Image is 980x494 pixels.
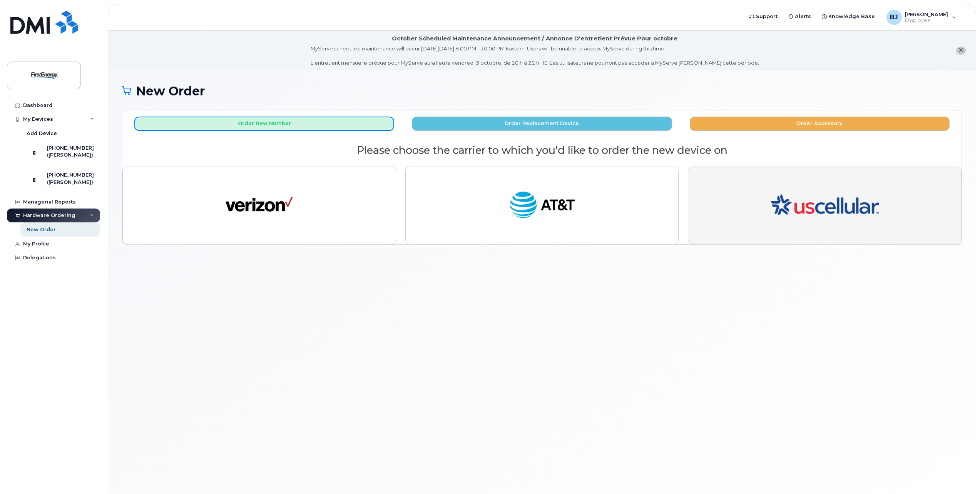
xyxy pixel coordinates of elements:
button: Order Replacement Device [412,117,672,131]
div: October Scheduled Maintenance Announcement / Annonce D'entretient Prévue Pour octobre [392,35,677,43]
img: at_t-fb3d24644a45acc70fc72cc47ce214d34099dfd970ee3ae2334e4251f9d920fd.png [508,188,576,223]
button: Order New Number [134,117,394,131]
button: close notification [956,47,966,55]
button: Order Accessory [690,117,950,131]
h2: Please choose the carrier to which you'd like to order the new device on [122,145,962,156]
img: us-53c3169632288c49726f5d6ca51166ebf3163dd413c8a1bd00aedf0ff3a7123e.png [771,173,879,238]
img: verizon-ab2890fd1dd4a6c9cf5f392cd2db4626a3dae38ee8226e09bcb5c993c4c79f81.png [226,188,293,223]
div: MyServe scheduled maintenance will occur [DATE][DATE] 8:00 PM - 10:00 PM Eastern. Users will be u... [311,45,759,67]
iframe: Messenger Launcher [947,461,974,488]
h1: New Order [122,84,962,98]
